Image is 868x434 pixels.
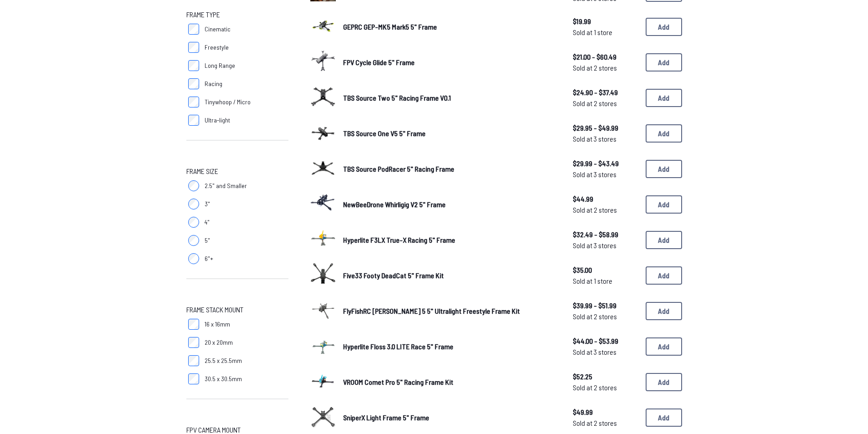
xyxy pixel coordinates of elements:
[573,418,638,429] span: Sold at 2 stores
[310,368,336,393] img: image
[205,79,222,88] span: Racing
[205,43,229,52] span: Freestyle
[310,226,336,254] a: image
[343,342,453,351] span: Hyperlite Floss 3.0 LITE Race 5" Frame
[205,356,242,365] span: 25.5 x 25.5mm
[573,382,638,393] span: Sold at 2 stores
[573,407,638,418] span: $49.99
[310,261,336,290] a: image
[188,199,199,209] input: 3"
[310,119,336,145] img: image
[186,304,243,315] span: Frame Stack Mount
[573,158,638,169] span: $29.99 - $43.49
[188,24,199,35] input: Cinematic
[573,123,638,133] span: $29.95 - $49.99
[343,128,558,139] a: TBS Source One V5 5" Frame
[343,199,558,210] a: NewBeeDrone Whirligig V2 5" Frame
[646,373,682,391] button: Add
[205,181,247,190] span: 2.5" and Smaller
[343,235,558,245] a: Hyperlite F3LX True-X Racing 5" Frame
[646,337,682,356] button: Add
[573,62,638,73] span: Sold at 2 stores
[310,84,336,112] a: image
[205,116,230,125] span: Ultra-light
[205,320,230,329] span: 16 x 16mm
[573,265,638,276] span: $35.00
[573,16,638,27] span: $19.99
[310,13,336,41] a: image
[188,319,199,330] input: 16 x 16mm
[188,253,199,264] input: 6"+
[310,226,336,251] img: image
[205,236,210,245] span: 5"
[310,13,336,38] img: image
[573,311,638,322] span: Sold at 2 stores
[343,22,437,31] span: GEPRC GEP-MK5 Mark5 5" Frame
[646,302,682,320] button: Add
[188,115,199,126] input: Ultra-light
[188,217,199,228] input: 4"
[573,194,638,204] span: $44.99
[573,204,638,215] span: Sold at 2 stores
[343,92,558,103] a: TBS Source Two 5" Racing Frame V0.1
[343,341,558,352] a: Hyperlite Floss 3.0 LITE Race 5" Frame
[205,61,235,70] span: Long Range
[646,53,682,71] button: Add
[205,25,231,34] span: Cinematic
[343,271,444,280] span: Five33 Footy DeadCat 5" Frame Kit
[310,261,336,287] img: image
[343,413,429,422] span: SniperX Light Frame 5" Frame
[343,378,453,386] span: VROOM Comet Pro 5" Racing Frame Kit
[646,408,682,427] button: Add
[310,190,336,216] img: image
[573,336,638,347] span: $44.00 - $53.99
[310,84,336,109] img: image
[205,97,251,107] span: Tinywhoop / Micro
[573,276,638,286] span: Sold at 1 store
[343,93,451,102] span: TBS Source Two 5" Racing Frame V0.1
[573,87,638,98] span: $24.90 - $37.49
[343,306,558,317] a: FlyFishRC [PERSON_NAME] 5 5" Ultralight Freestyle Frame Kit
[343,412,558,423] a: SniperX Light Frame 5" Frame
[343,58,415,66] span: FPV Cycle Glide 5" Frame
[188,42,199,53] input: Freestyle
[343,270,558,281] a: Five33 Footy DeadCat 5" Frame Kit
[310,48,336,77] a: image
[310,155,336,180] img: image
[188,78,199,89] input: Racing
[343,377,558,388] a: VROOM Comet Pro 5" Racing Frame Kit
[343,129,426,138] span: TBS Source One V5 5" Frame
[186,166,218,177] span: Frame Size
[186,9,220,20] span: Frame Type
[310,332,336,361] a: image
[343,164,454,173] span: TBS Source PodRacer 5" Racing Frame
[646,18,682,36] button: Add
[343,235,455,244] span: Hyperlite F3LX True-X Racing 5" Frame
[205,254,213,263] span: 6"+
[573,133,638,144] span: Sold at 3 stores
[310,119,336,148] a: image
[188,235,199,246] input: 5"
[310,403,336,432] a: image
[310,155,336,183] a: image
[646,124,682,143] button: Add
[646,195,682,214] button: Add
[310,332,336,358] img: image
[646,160,682,178] button: Add
[343,200,446,209] span: NewBeeDrone Whirligig V2 5" Frame
[310,297,336,325] a: image
[205,338,233,347] span: 20 x 20mm
[573,51,638,62] span: $21.00 - $60.49
[343,21,558,32] a: GEPRC GEP-MK5 Mark5 5" Frame
[205,199,210,209] span: 3"
[573,169,638,180] span: Sold at 3 stores
[646,89,682,107] button: Add
[646,231,682,249] button: Add
[205,374,242,383] span: 30.5 x 30.5mm
[343,306,520,315] span: FlyFishRC [PERSON_NAME] 5 5" Ultralight Freestyle Frame Kit
[188,355,199,366] input: 25.5 x 25.5mm
[573,240,638,251] span: Sold at 3 stores
[188,180,199,191] input: 2.5" and Smaller
[573,229,638,240] span: $32.49 - $58.99
[188,60,199,71] input: Long Range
